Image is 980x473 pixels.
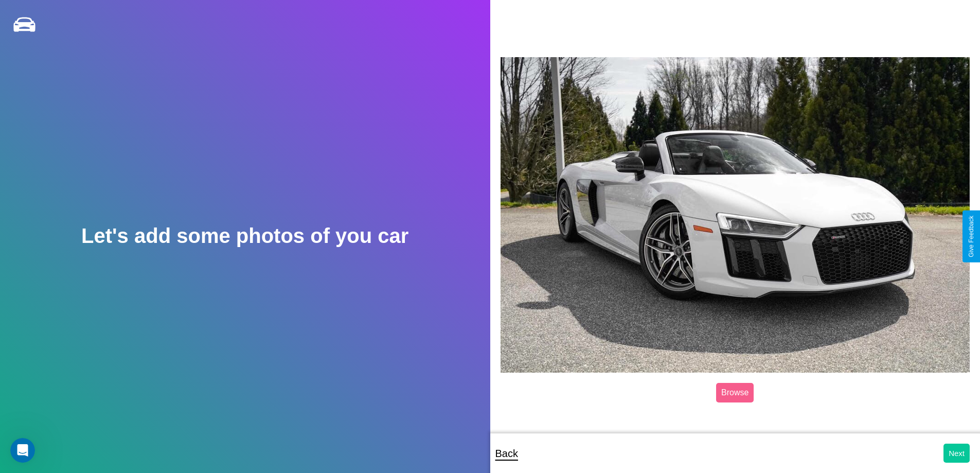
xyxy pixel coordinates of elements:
[10,438,35,463] iframe: Intercom live chat
[968,216,975,257] div: Give Feedback
[501,57,970,373] img: posted
[495,444,518,463] p: Back
[943,444,970,463] button: Next
[716,383,754,402] label: Browse
[81,224,408,248] h2: Let's add some photos of you car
